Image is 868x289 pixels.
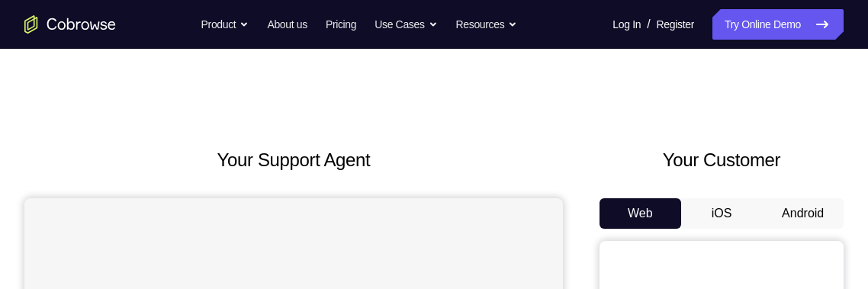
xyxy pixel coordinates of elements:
[712,9,844,40] a: Try Online Demo
[267,9,307,40] a: About us
[24,146,563,174] h2: Your Support Agent
[657,9,694,40] a: Register
[762,198,844,229] button: Android
[201,9,249,40] button: Product
[326,9,356,40] a: Pricing
[600,198,681,229] button: Web
[681,198,763,229] button: iOS
[600,146,844,174] h2: Your Customer
[456,9,518,40] button: Resources
[612,9,641,40] a: Log In
[375,9,437,40] button: Use Cases
[647,15,650,34] span: /
[24,15,116,34] a: Go to the home page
